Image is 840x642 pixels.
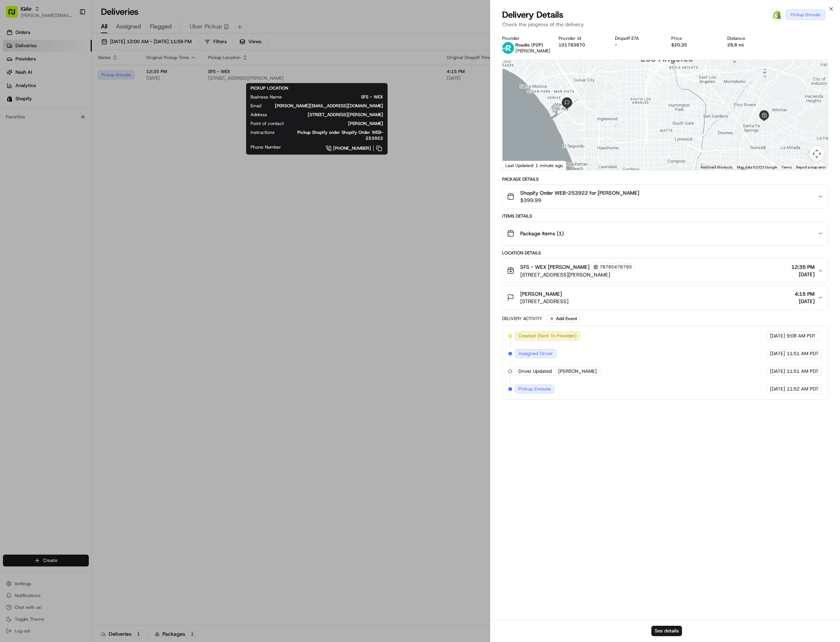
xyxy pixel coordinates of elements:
[787,333,816,339] span: 9:08 AM PDT
[791,263,815,271] span: 12:35 PM
[795,290,815,298] span: 4:15 PM
[251,121,284,126] span: Point of contact
[518,386,551,392] span: Pickup Enroute
[518,333,577,339] span: Created (Sent To Provider)
[502,213,828,219] div: Items Details
[52,183,89,189] a: Powered byPylon
[520,263,589,271] span: SFS - WEX [PERSON_NAME]
[61,135,64,140] span: •
[62,166,68,172] div: 💻
[559,42,585,48] button: 101783870
[503,258,828,283] button: SFS - WEX [PERSON_NAME]78785478793[STREET_ADDRESS][PERSON_NAME]12:35 PM[DATE]
[7,96,49,102] div: Past conversations
[787,386,819,392] span: 11:52 AM PDT
[558,368,597,375] span: [PERSON_NAME]
[502,316,542,322] div: Delivery Activity
[520,290,562,298] span: [PERSON_NAME]
[727,35,772,41] div: Distance
[294,94,383,100] span: SFS - WEX
[671,42,716,48] div: $20.35
[615,35,659,41] div: Dropoff ETA
[520,271,634,278] span: [STREET_ADDRESS][PERSON_NAME]
[7,108,19,119] img: Masood Aslam
[520,298,568,305] span: [STREET_ADDRESS]
[502,176,828,182] div: Package Details
[7,30,134,42] p: Welcome 👋
[19,48,122,56] input: Clear
[503,286,828,309] button: [PERSON_NAME][STREET_ADDRESS]4:15 PM[DATE]
[15,165,56,173] span: Knowledge Base
[615,42,659,48] div: -
[518,368,552,375] span: Driver Updated
[503,222,828,245] button: Package Items (1)
[515,48,550,54] span: [PERSON_NAME]
[701,165,732,170] button: Keyboard shortcuts
[520,189,639,197] span: Shopify Order WEB-253922 for [PERSON_NAME]
[59,162,121,176] a: 💻API Documentation
[559,35,603,41] div: Provider Id
[4,162,59,176] a: 📗Knowledge Base
[771,9,783,21] a: Shopify
[23,115,60,121] span: [PERSON_NAME]
[787,350,819,357] span: 11:51 AM PDT
[273,103,383,109] span: [PERSON_NAME][EMAIL_ADDRESS][DOMAIN_NAME]
[251,103,262,109] span: Email
[333,145,371,151] span: [PHONE_NUMBER]
[7,71,21,84] img: 1736555255976-a54dd68f-1ca7-489b-9aae-adbdc363a1c4
[515,42,543,48] span: Roadie (P2P)
[796,165,826,169] a: Report a map error
[73,183,89,189] span: Pylon
[503,185,828,208] button: Shopify Order WEB-253922 for [PERSON_NAME]$399.99
[125,73,134,82] button: Start new chat
[15,115,21,121] img: 1736555255976-a54dd68f-1ca7-489b-9aae-adbdc363a1c4
[520,230,564,237] span: Package Items ( 1 )
[15,135,21,141] img: 1736555255976-a54dd68f-1ca7-489b-9aae-adbdc363a1c4
[33,71,121,78] div: Start new chat
[251,144,281,150] span: Phone Number
[502,35,547,41] div: Provider
[33,78,101,84] div: We're available if you need us!
[251,129,274,135] span: Instructions
[770,350,785,357] span: [DATE]
[502,9,563,21] span: Delivery Details
[251,85,288,91] span: PICKUP LOCATION
[15,71,29,84] img: 9188753566659_6852d8bf1fb38e338040_72.png
[770,368,785,375] span: [DATE]
[295,121,383,126] span: [PERSON_NAME]
[504,160,529,170] img: Google
[65,115,80,121] span: [DATE]
[114,95,134,104] button: See all
[727,42,772,48] div: 28.8 mi
[7,166,13,172] div: 📗
[787,368,819,375] span: 11:51 AM PDT
[7,128,19,139] img: Grace Nketiah
[503,161,566,170] div: Last Updated: 1 minute ago
[791,271,815,278] span: [DATE]
[251,94,282,100] span: Business Name
[70,165,118,173] span: API Documentation
[286,129,383,141] span: Pickup Shopify order Shopify Order WEB-253922
[547,314,580,323] button: Add Event
[504,160,529,170] a: Open this area in Google Maps (opens a new window)
[293,144,383,152] a: [PHONE_NUMBER]
[65,135,80,140] span: [DATE]
[651,626,682,636] button: See details
[520,197,639,204] span: $399.99
[61,115,64,121] span: •
[795,298,815,305] span: [DATE]
[502,42,514,54] img: roadie-logo-v2.jpg
[809,146,824,161] button: Map camera controls
[781,165,792,169] a: Terms (opens in new tab)
[599,264,632,270] span: 78785478793
[518,350,553,357] span: Assigned Driver
[502,250,828,256] div: Location Details
[737,165,777,169] span: Map data ©2025 Google
[23,135,60,140] span: [PERSON_NAME]
[251,112,267,118] span: Address
[770,386,785,392] span: [DATE]
[671,35,716,41] div: Price
[770,333,785,339] span: [DATE]
[279,112,383,118] span: [STREET_ADDRESS][PERSON_NAME]
[502,21,828,28] p: Check the progress of the delivery.
[773,10,781,19] img: Shopify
